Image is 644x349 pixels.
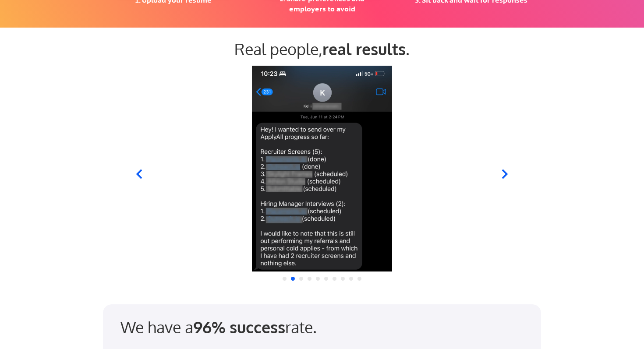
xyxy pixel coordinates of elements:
iframe: To enrich screen reader interactions, please activate Accessibility in Grammarly extension settings [103,62,541,300]
strong: 96% success [193,317,285,337]
div: Real people, . [112,39,532,58]
strong: real results [322,39,406,59]
div: We have a rate. [120,317,375,336]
